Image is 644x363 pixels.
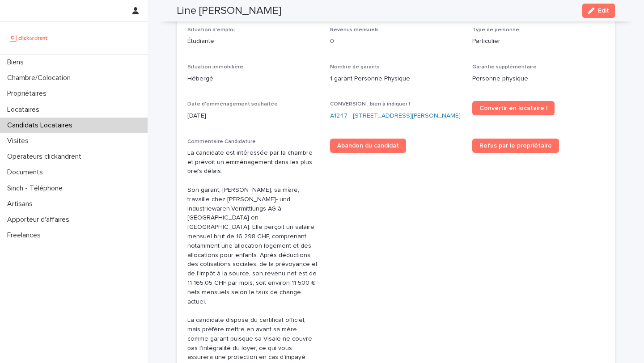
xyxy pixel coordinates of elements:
span: Nombre de garants [330,64,380,70]
button: Edit [582,4,615,18]
p: La candidate est intéressée par la chambre et prévoit un emménagement dans les plus brefs délais.... [187,148,319,362]
p: 1 garant Personne Physique [330,74,462,84]
span: Garantie supplémentaire [472,64,537,70]
p: Chambre/Colocation [4,74,78,82]
p: Artisans [4,200,40,208]
p: Visites [4,137,36,145]
p: Biens [4,58,31,67]
p: Freelances [4,231,48,240]
h2: Line [PERSON_NAME] [177,4,281,17]
p: Hébergé [187,74,319,84]
span: Refus par le propriétaire [479,143,552,149]
p: Sinch - Téléphone [4,184,70,193]
a: Convertir en locataire ! [472,101,555,115]
span: CONVERSION : bien à indiquer ! [330,101,410,107]
span: Revenus mensuels [330,27,379,33]
span: Type de personne [472,27,519,33]
p: Propriétaires [4,89,54,98]
p: Documents [4,168,50,177]
img: UCB0brd3T0yccxBKYDjQ [7,29,51,47]
p: Particulier [472,37,604,46]
p: Étudiante [187,37,319,46]
span: Edit [598,8,609,14]
p: Operateurs clickandrent [4,152,89,161]
a: A1247 - [STREET_ADDRESS][PERSON_NAME] [330,111,461,121]
p: [DATE] [187,111,319,121]
span: Abandon du candidat [337,143,399,149]
p: 0 [330,37,462,46]
span: Date d'emménagement souhaitée [187,101,278,107]
span: Situation immobilière [187,64,243,70]
span: Commentaire Candidature [187,139,256,144]
p: Candidats Locataires [4,121,80,130]
p: Personne physique [472,74,604,84]
p: Apporteur d'affaires [4,215,76,224]
span: Situation d'emploi [187,27,235,33]
a: Refus par le propriétaire [472,139,559,153]
a: Abandon du candidat [330,139,406,153]
span: Convertir en locataire ! [479,105,547,111]
p: Locataires [4,106,47,114]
